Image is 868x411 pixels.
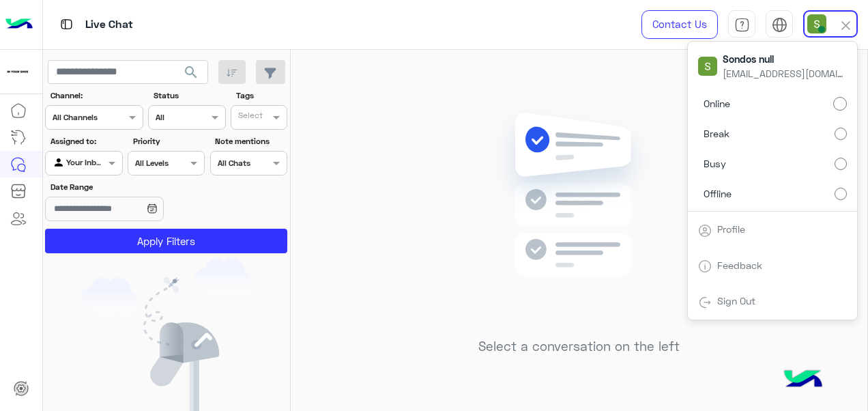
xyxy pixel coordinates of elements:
label: Priority [133,135,203,147]
span: [EMAIL_ADDRESS][DOMAIN_NAME] [723,66,845,81]
img: tab [698,296,712,309]
button: Apply Filters [45,229,287,253]
span: search [183,64,199,81]
div: Select [236,109,263,125]
span: Offline [704,186,732,201]
span: Break [704,126,729,141]
input: Break [835,128,847,140]
a: Sign Out [717,295,755,307]
label: Assigned to: [50,135,121,147]
h5: Select a conversation on the left [478,339,680,354]
a: Contact Us [641,10,718,39]
img: no messages [480,102,678,328]
label: Channel: [50,89,142,102]
label: Status [154,89,224,102]
img: tab [698,259,712,273]
span: Busy [704,156,726,171]
img: tab [698,224,712,238]
img: tab [734,17,750,33]
label: Tags [236,89,286,102]
img: hulul-logo.png [779,356,827,404]
label: Note mentions [215,135,285,147]
p: Live Chat [85,16,133,34]
img: 923305001092802 [5,59,30,84]
input: Online [833,97,847,111]
img: close [838,18,854,33]
img: tab [58,16,75,33]
span: Sondos null [723,52,845,66]
label: Date Range [50,181,203,193]
img: userImage [807,14,826,33]
img: userImage [698,57,717,76]
input: Offline [835,188,847,200]
a: Profile [717,223,745,235]
a: Feedback [717,259,762,271]
input: Busy [835,158,847,170]
span: Online [704,96,730,111]
img: tab [772,17,787,33]
button: search [175,60,208,89]
a: tab [728,10,755,39]
img: Logo [5,10,33,39]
